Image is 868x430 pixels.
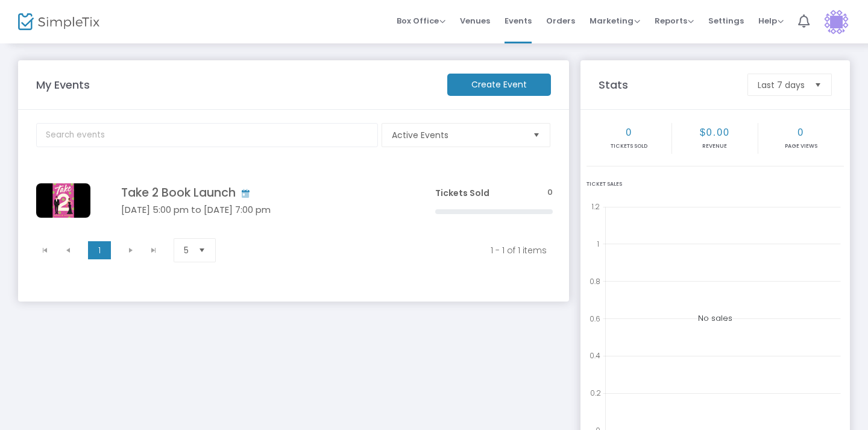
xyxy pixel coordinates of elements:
span: Orders [546,5,575,36]
h2: $0.00 [673,127,756,138]
h2: 0 [759,127,843,138]
div: Ticket Sales [587,180,844,189]
span: Active Events [392,129,523,141]
input: Search events [36,123,378,147]
div: Data table [29,168,560,233]
h4: Take 2 Book Launch [121,186,399,200]
p: Tickets sold [588,142,670,151]
p: Revenue [673,142,756,151]
span: Page 1 [88,241,111,259]
button: Select [810,74,826,95]
img: Take2Cover.jpg [36,183,90,218]
span: Box Office [397,15,445,27]
kendo-pager-info: 1 - 1 of 1 items [237,244,547,256]
span: Events [505,5,532,36]
span: Reports [655,15,694,27]
button: Select [528,124,545,147]
span: Marketing [590,15,640,27]
button: Select [193,239,210,262]
h2: 0 [588,127,670,138]
span: Venues [460,5,490,36]
span: 0 [547,187,553,198]
m-button: Create Event [447,74,551,96]
span: Last 7 days [758,79,805,91]
m-panel-title: My Events [30,77,441,93]
span: Tickets Sold [435,187,489,199]
m-panel-title: Stats [593,77,741,93]
h5: [DATE] 5:00 pm to [DATE] 7:00 pm [121,204,399,215]
span: Settings [708,5,744,36]
span: Help [758,15,784,27]
p: Page Views [759,142,843,151]
span: 5 [184,244,189,256]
